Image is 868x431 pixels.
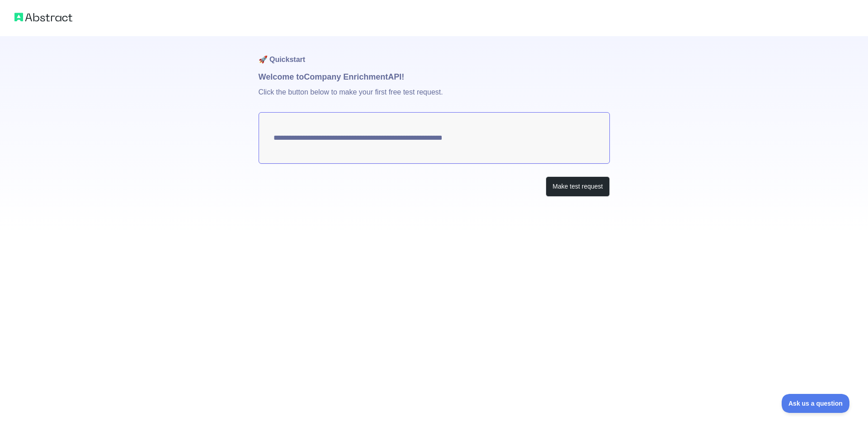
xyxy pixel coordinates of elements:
[259,83,610,112] p: Click the button below to make your first free test request.
[14,11,72,24] img: Abstract logo
[546,176,609,197] button: Make test request
[259,71,610,83] h1: Welcome to Company Enrichment API!
[782,394,850,413] iframe: Toggle Customer Support
[259,36,610,71] h1: 🚀 Quickstart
